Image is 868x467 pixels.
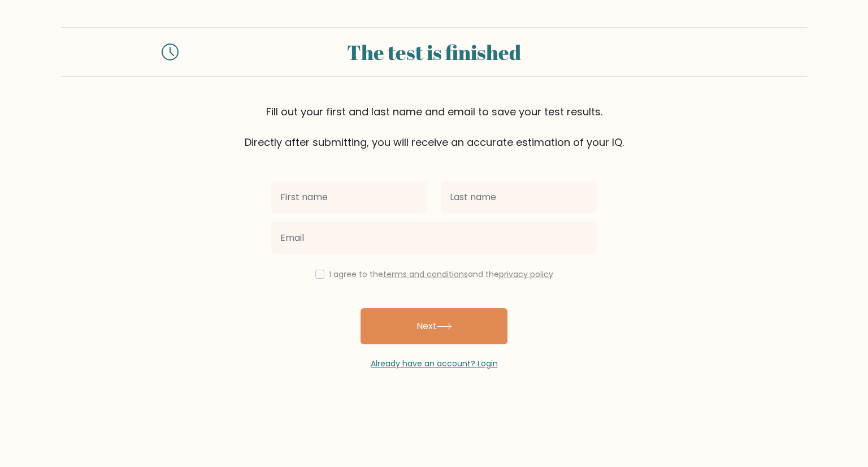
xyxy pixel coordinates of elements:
div: The test is finished [192,37,676,67]
input: Email [271,222,597,254]
button: Next [361,308,507,344]
a: terms and conditions [383,269,468,280]
a: privacy policy [499,269,553,280]
div: Fill out your first and last name and email to save your test results. Directly after submitting,... [61,104,807,150]
input: Last name [441,181,597,213]
input: First name [271,181,427,213]
label: I agree to the and the [329,269,553,280]
a: Already have an account? Login [371,358,498,369]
